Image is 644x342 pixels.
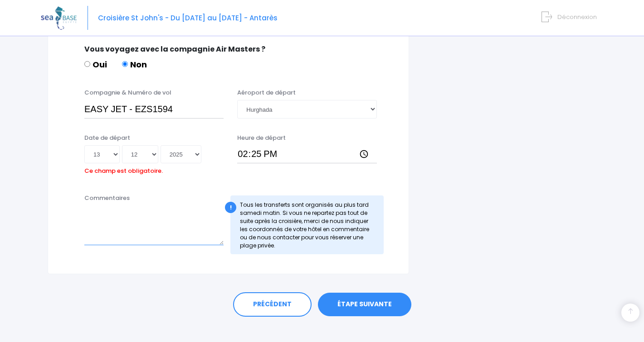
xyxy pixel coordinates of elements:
input: Oui [84,61,90,67]
div: ! [225,202,236,213]
span: Vous voyagez avec la compagnie Air Masters ? [84,44,265,54]
input: Non [122,61,128,67]
label: Non [122,58,147,71]
span: Déconnexion [557,13,597,21]
a: ÉTAPE SUIVANTE [318,293,411,316]
label: Ce champ est obligatoire. [84,164,163,176]
label: Oui [84,58,107,71]
div: Tous les transferts sont organisés au plus tard samedi matin. Si vous ne repartez pas tout de sui... [230,195,383,254]
label: Date de départ [84,133,130,142]
label: Aéroport de départ [237,88,296,97]
a: PRÉCÉDENT [233,292,312,317]
span: Croisière St John's - Du [DATE] au [DATE] - Antarès [98,13,278,23]
label: Commentaires [84,194,130,203]
label: Compagnie & Numéro de vol [84,88,171,97]
label: Heure de départ [237,133,286,142]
